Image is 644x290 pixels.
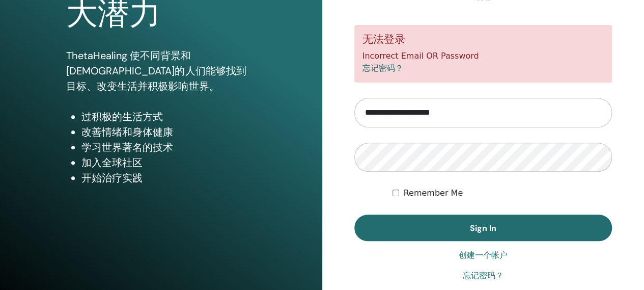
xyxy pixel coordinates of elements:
[393,187,612,199] div: Keep me authenticated indefinitely or until I manually logout
[403,187,463,199] label: Remember Me
[81,140,256,155] li: 学习世界著名的技术
[81,155,256,170] li: 加入全球社区
[354,215,612,241] button: Sign In
[81,124,256,140] li: 改善情绪和身体健康
[470,223,496,233] span: Sign In
[81,109,256,124] li: 过积极的生活方式
[81,170,256,186] li: 开始治疗实践
[354,25,612,83] div: Incorrect Email OR Password
[459,249,508,261] a: 创建一个帐户
[66,48,256,94] p: ThetaHealing 使不同背景和[DEMOGRAPHIC_DATA]的人们能够找到目标、改变生活并积极影响世界。
[362,33,604,46] h5: 无法登录
[362,63,403,73] a: 忘记密码？
[463,270,503,282] a: 忘记密码？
